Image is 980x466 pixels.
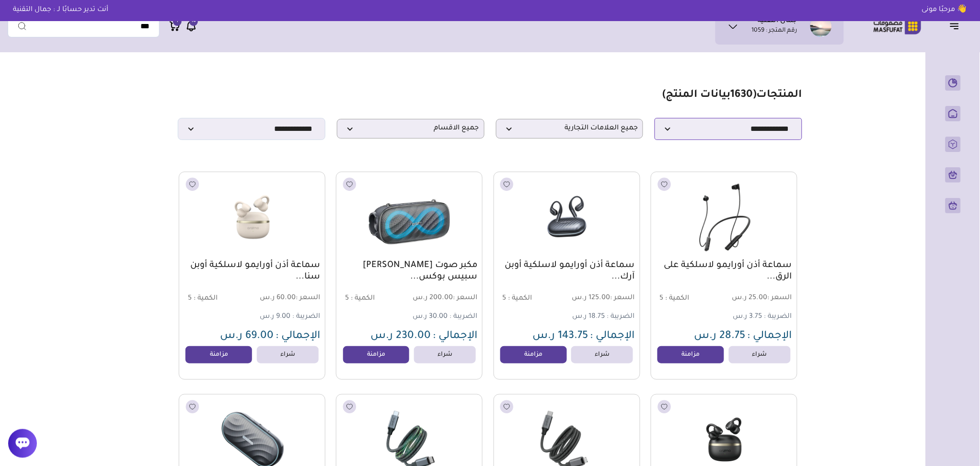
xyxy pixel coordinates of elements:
a: مزامنة [500,346,567,363]
span: الإجمالي : [276,331,320,342]
span: 1 [176,17,178,26]
p: رقم المتجر : 1059 [752,26,797,36]
a: شراء [571,346,633,363]
span: السعر : [611,294,635,302]
span: 5 [503,295,507,303]
a: سماعة أذن أورايمو لاسلكية على الرق... [656,260,792,283]
a: مكبر صوت [PERSON_NAME] سبيس بوكس... [341,260,477,283]
span: 30.00 ر.س [413,313,448,321]
p: جميع العلامات التجارية [496,119,644,139]
span: الإجمالي : [748,331,792,342]
h1: المنتجات [663,89,802,103]
span: جميع العلامات التجارية [501,124,638,133]
span: 3.75 ر.س [733,313,762,321]
span: 5 [188,295,192,303]
span: 230.00 ر.س [370,331,431,342]
p: أنت تدير حسابًا لـ : جمال التقنية [6,5,115,15]
span: ( بيانات المنتج) [663,90,757,101]
span: جميع الاقسام [342,124,479,133]
span: 60.00 ر.س [253,294,320,303]
a: 1 [169,20,181,32]
img: 20250910151428602614.png [657,177,792,257]
span: الإجمالي : [590,331,635,342]
span: الضريبة : [764,313,792,321]
a: شراء [729,346,791,363]
img: 20250910151406478685.png [184,177,320,257]
a: شراء [257,346,319,363]
span: 125.00 ر.س [568,294,635,303]
span: الإجمالي : [433,331,477,342]
span: 5 [345,295,349,303]
span: 9.00 ر.س [260,313,290,321]
img: 2025-09-10-68c1aa3f1323b.png [342,177,477,257]
a: 14 [185,20,197,32]
span: الضريبة : [292,313,320,321]
span: السعر : [296,294,320,302]
span: الكمية : [666,295,690,303]
span: الكمية : [351,295,375,303]
span: السعر : [453,294,477,302]
span: الكمية : [508,295,532,303]
p: جميع الاقسام [337,119,484,139]
span: 18.75 ر.س [573,313,605,321]
span: 5 [660,295,664,303]
span: 25.00 ر.س [725,294,792,303]
span: الضريبة : [607,313,635,321]
a: سماعة أذن أورايمو لاسلكية أوبن آرك... [499,260,635,283]
span: الكمية : [194,295,218,303]
a: سماعة أذن أورايمو لاسلكية أوبن سنا... [184,260,320,283]
span: 143.75 ر.س [533,331,588,342]
a: مزامنة [185,346,252,363]
a: مزامنة [343,346,410,363]
p: 👋 مرحبًا مونى [915,5,974,15]
a: مزامنة [657,346,724,363]
span: 28.75 ر.س [694,331,746,342]
span: السعر : [768,294,792,302]
span: 69.00 ر.س [220,331,274,342]
span: 1630 [731,90,753,101]
span: الضريبة : [450,313,477,321]
img: 20250910151422978062.png [499,177,634,257]
a: شراء [414,346,476,363]
img: Logo [867,17,928,35]
img: جمال التقنية [810,15,832,37]
span: 14 [191,17,196,26]
span: 200.00 ر.س [411,294,478,303]
h1: جمال التقنية [758,17,797,26]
